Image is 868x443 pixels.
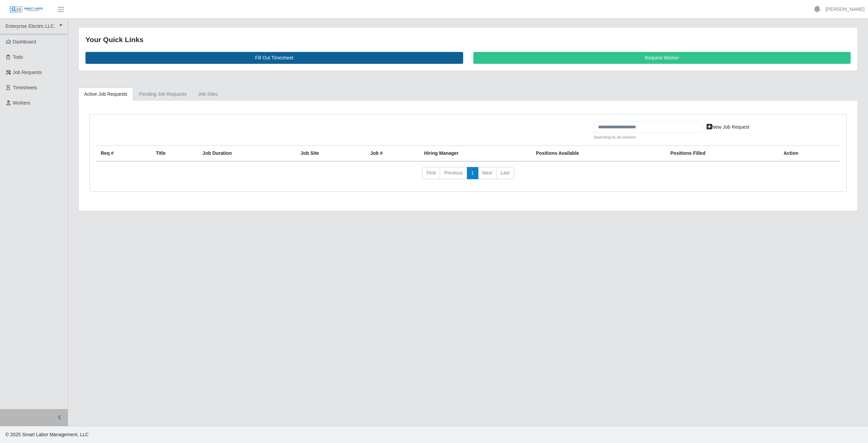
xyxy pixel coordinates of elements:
nav: pagination [97,167,840,185]
th: Hiring Manager [420,146,532,162]
th: Positions Filled [666,146,780,162]
th: Job # [366,146,420,162]
a: Pending Job Requests [133,88,193,101]
span: Workers [13,100,31,106]
span: © 2025 Smart Labor Management, LLC [5,432,88,437]
th: Positions Available [532,146,666,162]
a: Active Job Requests [78,88,133,101]
a: 1 [467,167,478,179]
div: Your Quick Links [85,34,851,45]
a: [PERSON_NAME] [826,6,865,13]
span: Dashboard [13,39,36,44]
span: Timesheets [13,85,37,90]
a: Fill Out Timesheet [85,52,463,64]
span: Job Requests [13,70,42,75]
a: job sites [193,88,224,101]
small: Searching by all columns [594,134,702,140]
a: Request Worker [473,52,851,64]
th: Action [780,146,840,162]
span: Todo [13,54,23,60]
img: SLM Logo [9,6,43,13]
th: Req # [97,146,152,162]
th: Title [152,146,199,162]
th: job site [296,146,366,162]
th: Job Duration [198,146,296,162]
a: New Job Request [702,121,754,133]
